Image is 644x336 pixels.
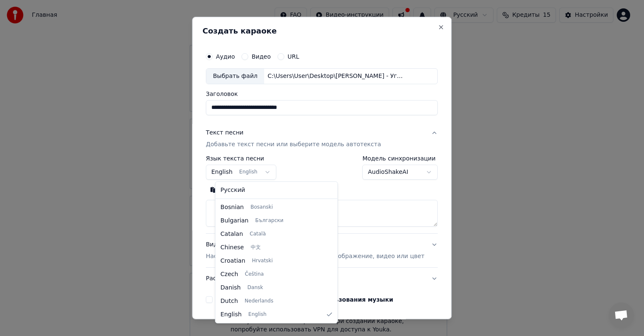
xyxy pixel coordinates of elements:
span: Bosnian [221,203,244,212]
span: Croatian [221,257,245,265]
span: Catalan [221,230,243,238]
span: Dansk [247,284,263,291]
span: Bosanski [250,204,273,211]
span: 中文 [251,244,261,251]
span: Nederlands [245,298,273,305]
span: Български [255,217,283,224]
span: English [248,311,266,318]
span: Dutch [221,297,238,305]
span: Czech [221,270,238,279]
span: Čeština [245,271,264,278]
span: English [221,310,242,319]
span: Русский [221,186,245,194]
span: Chinese [221,243,244,252]
span: Danish [221,284,241,292]
span: Català [250,231,266,238]
span: Hrvatski [252,258,273,264]
span: Bulgarian [221,217,249,225]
